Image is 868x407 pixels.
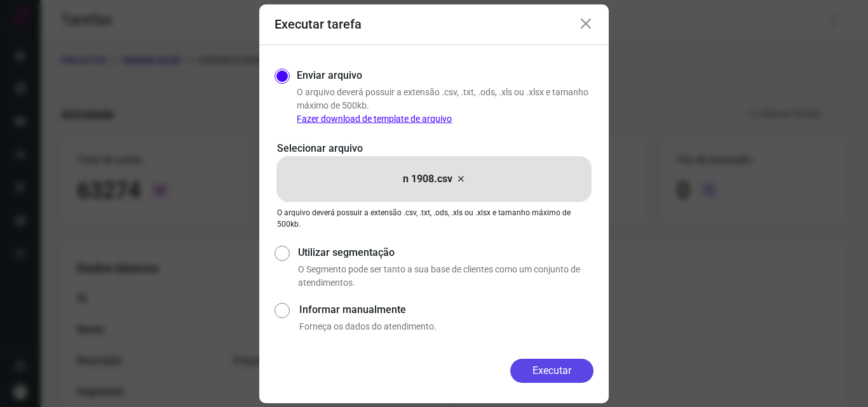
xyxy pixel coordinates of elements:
p: Selecionar arquivo [277,141,591,156]
p: O arquivo deverá possuir a extensão .csv, .txt, .ods, .xls ou .xlsx e tamanho máximo de 500kb. [277,207,591,230]
p: O Segmento pode ser tanto a sua base de clientes como um conjunto de atendimentos. [298,263,593,290]
p: O arquivo deverá possuir a extensão .csv, .txt, .ods, .xls ou .xlsx e tamanho máximo de 500kb. [297,86,593,126]
button: Executar [510,359,593,383]
a: Fazer download de template de arquivo [297,114,452,124]
label: Enviar arquivo [297,68,362,83]
label: Utilizar segmentação [298,245,593,260]
h3: Executar tarefa [275,17,362,32]
p: Forneça os dados do atendimento. [299,320,593,333]
label: Informar manualmente [299,302,593,317]
p: n 1908.csv [403,171,452,187]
